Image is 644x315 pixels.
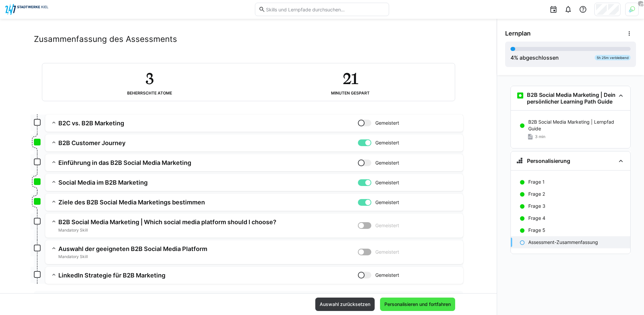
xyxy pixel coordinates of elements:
[58,228,358,233] span: Mandatory Skill
[375,272,399,278] span: Gemeistert
[535,134,545,139] span: 3 min
[511,54,559,62] div: % abgeschlossen
[528,227,545,234] p: Frage 5
[58,179,358,186] h3: Social Media im B2B Marketing
[34,34,177,44] h2: Zusammenfassung des Assessments
[343,69,358,88] h2: 21
[58,119,358,127] h3: B2C vs. B2B Marketing
[528,203,545,209] p: Frage 3
[58,159,358,167] h3: Einführung in das B2B Social Media Marketing
[383,301,452,308] span: Personalisieren und fortfahren
[375,222,399,229] span: Gemeistert
[315,298,375,311] button: Auswahl zurücksetzen
[58,245,358,253] h3: Auswahl der geeigneten B2B Social Media Platform
[528,179,545,185] p: Frage 1
[528,239,598,246] p: Assessment-Zusammenfassung
[375,160,399,166] span: Gemeistert
[58,198,358,206] h3: Ziele des B2B Social Media Marketings bestimmen
[528,215,545,222] p: Frage 4
[265,6,385,12] input: Skills und Lernpfade durchsuchen…
[58,271,358,279] h3: LinkedIn Strategie für B2B Marketing
[375,199,399,206] span: Gemeistert
[375,139,399,146] span: Gemeistert
[375,249,399,255] span: Gemeistert
[146,69,154,88] h2: 3
[58,254,358,259] span: Mandatory Skill
[505,30,531,37] span: Lernplan
[375,120,399,126] span: Gemeistert
[595,55,631,60] div: 5h 25m verbleibend
[34,291,463,315] div: Ausgehend von deinen Antworten gehen wir davon aus, dass du bereits 3 Atome beherrscht. Diese wer...
[380,298,455,311] button: Personalisieren und fortfahren
[375,179,399,186] span: Gemeistert
[527,91,615,105] h3: B2B Social Media Marketing | Dein persönlicher Learning Path Guide
[319,301,371,308] span: Auswahl zurücksetzen
[528,191,545,197] p: Frage 2
[58,139,358,147] h3: B2B Customer Journey
[58,218,358,226] h3: B2B Social Media Marketing | Which social media platform should I choose?
[127,91,172,96] div: Beherrschte Atome
[331,91,370,96] div: Minuten gespart
[528,119,625,132] p: B2B Social Media Marketing | Lernpfad Guide
[527,157,570,164] h3: Personalisierung
[511,54,514,61] span: 4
